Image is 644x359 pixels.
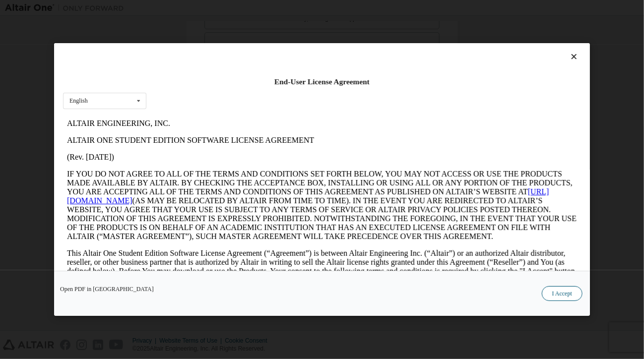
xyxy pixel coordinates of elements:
[4,55,514,126] p: IF YOU DO NOT AGREE TO ALL OF THE TERMS AND CONDITIONS SET FORTH BELOW, YOU MAY NOT ACCESS OR USE...
[4,21,514,30] p: ALTAIR ONE STUDENT EDITION SOFTWARE LICENSE AGREEMENT
[4,72,486,90] a: [URL][DOMAIN_NAME]
[4,4,514,13] p: ALTAIR ENGINEERING, INC.
[69,98,88,104] div: English
[60,286,154,292] a: Open PDF in [GEOGRAPHIC_DATA]
[542,286,582,301] button: I Accept
[4,38,514,47] p: (Rev. [DATE])
[4,134,514,170] p: This Altair One Student Edition Software License Agreement (“Agreement”) is between Altair Engine...
[63,77,581,87] div: End-User License Agreement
